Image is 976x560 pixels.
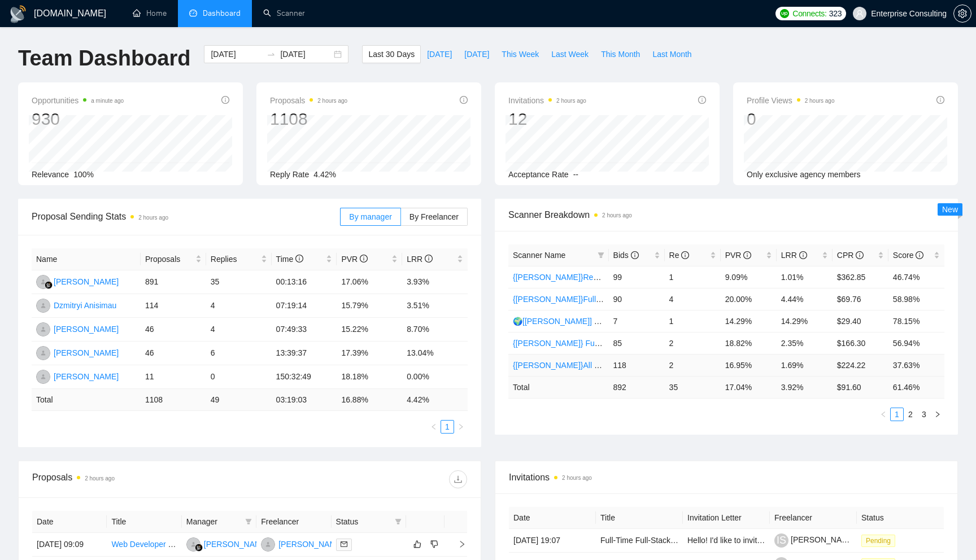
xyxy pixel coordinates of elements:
[54,299,116,312] div: Dzmitryi Anisimau
[953,9,971,18] a: setting
[833,332,888,354] td: $166.30
[829,7,842,20] span: 323
[513,251,565,260] span: Scanner Name
[421,45,458,63] button: [DATE]
[833,288,888,310] td: $69.76
[111,540,319,549] a: Web Developer for Custom 'Build Your Own' Apparel Toolkit
[45,281,53,289] img: gigradar-bm.png
[272,294,337,318] td: 07:19:14
[441,420,454,434] li: 1
[203,8,241,18] span: Dashboard
[777,354,833,376] td: 1.69%
[508,94,586,107] span: Invitations
[54,347,119,359] div: [PERSON_NAME]
[32,209,340,224] span: Proposal Sending Stats
[206,270,272,294] td: 35
[221,96,229,104] span: info-circle
[454,420,468,434] li: Next Page
[833,354,888,376] td: $224.22
[833,376,888,398] td: $ 91.60
[206,365,272,389] td: 0
[368,48,415,60] span: Last 30 Days
[267,50,276,59] span: swap-right
[36,275,50,289] img: RH
[402,389,468,411] td: 4.42 %
[141,365,206,389] td: 11
[402,365,468,389] td: 0.00%
[508,208,944,222] span: Scanner Breakdown
[888,354,944,376] td: 37.63%
[428,537,441,551] button: dislike
[272,318,337,342] td: 07:49:33
[36,299,50,313] img: D
[917,408,931,421] li: 3
[141,270,206,294] td: 891
[665,376,721,398] td: 35
[613,251,639,260] span: Bids
[609,354,665,376] td: 118
[646,45,698,63] button: Last Month
[211,253,259,265] span: Replies
[508,376,609,398] td: Total
[441,421,454,433] a: 1
[777,376,833,398] td: 3.92 %
[904,408,917,421] li: 2
[747,170,861,179] span: Only exclusive agency members
[317,98,347,104] time: 2 hours ago
[888,376,944,398] td: 61.46 %
[665,354,721,376] td: 2
[609,376,665,398] td: 892
[721,376,777,398] td: 17.04 %
[141,318,206,342] td: 46
[631,251,639,259] span: info-circle
[341,255,368,264] span: PVR
[665,288,721,310] td: 4
[596,507,683,529] th: Title
[272,342,337,365] td: 13:39:37
[777,310,833,332] td: 14.29%
[427,420,441,434] li: Previous Page
[141,248,206,270] th: Proposals
[32,170,69,179] span: Relevance
[888,332,944,354] td: 56.94%
[278,538,343,550] div: [PERSON_NAME]
[36,348,119,357] a: IS[PERSON_NAME]
[942,205,958,214] span: New
[270,94,347,107] span: Proposals
[349,212,391,221] span: By manager
[457,423,464,430] span: right
[856,251,864,259] span: info-circle
[460,96,468,104] span: info-circle
[805,98,835,104] time: 2 hours ago
[777,266,833,288] td: 1.01%
[602,212,632,218] time: 2 hours ago
[256,511,331,533] th: Freelancer
[337,270,402,294] td: 17.06%
[513,273,742,282] a: {[PERSON_NAME]}React/Next.js/Node.js (Long-term, All Niches)
[609,332,665,354] td: 85
[721,354,777,376] td: 16.95%
[18,45,190,72] h1: Team Dashboard
[54,370,119,383] div: [PERSON_NAME]
[725,251,752,260] span: PVR
[780,9,789,18] img: upwork-logo.png
[770,507,857,529] th: Freelancer
[427,420,441,434] button: left
[189,9,197,17] span: dashboard
[856,10,864,17] span: user
[267,50,276,59] span: to
[562,475,592,481] time: 2 hours ago
[551,48,589,60] span: Last Week
[337,365,402,389] td: 18.18%
[402,270,468,294] td: 3.93%
[261,537,275,552] img: EB
[665,266,721,288] td: 1
[182,511,256,533] th: Manager
[206,342,272,365] td: 6
[36,370,50,384] img: AS
[36,371,119,380] a: AS[PERSON_NAME]
[141,389,206,411] td: 1108
[141,294,206,318] td: 114
[781,251,807,260] span: LRR
[545,45,595,63] button: Last Week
